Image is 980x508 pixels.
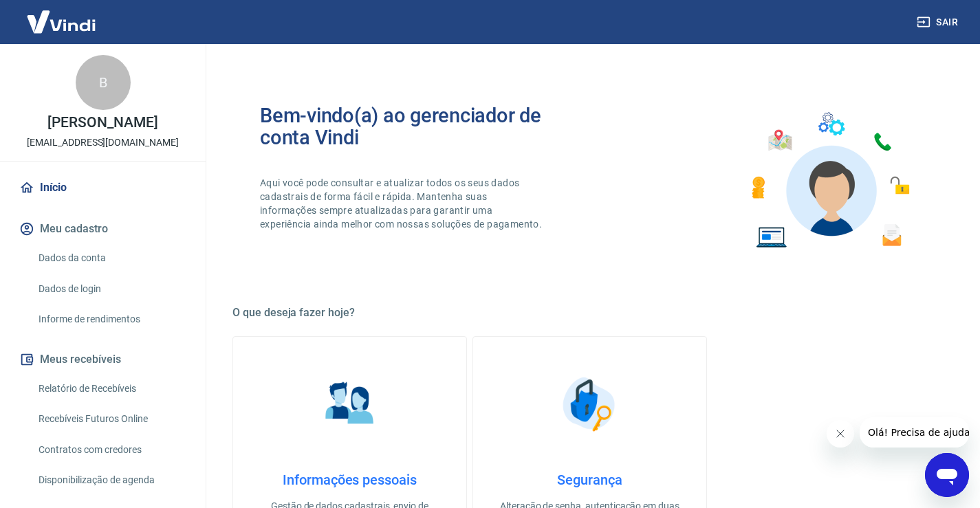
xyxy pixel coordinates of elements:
a: Dados da conta [33,244,189,272]
iframe: Mensagem da empresa [860,417,969,448]
a: Disponibilização de agenda [33,466,189,494]
iframe: Botão para abrir a janela de mensagens [925,453,969,497]
p: [PERSON_NAME] [47,115,157,130]
iframe: Fechar mensagem [827,420,854,448]
a: Dados de login [33,275,189,303]
img: Vindi [17,1,106,43]
a: Contratos com credores [33,436,189,464]
a: Informe de rendimentos [33,305,189,333]
h4: Segurança [495,472,684,488]
button: Meu cadastro [17,214,189,244]
div: B [76,55,131,110]
h2: Bem-vindo(a) ao gerenciador de conta Vindi [260,104,590,148]
img: Informações pessoais [316,370,384,439]
h4: Informações pessoais [255,472,444,488]
p: [EMAIL_ADDRESS][DOMAIN_NAME] [27,135,179,150]
img: Segurança [556,370,624,439]
a: Recebíveis Futuros Online [33,405,189,433]
img: Imagem de um avatar masculino com diversos icones exemplificando as funcionalidades do gerenciado... [739,104,919,256]
button: Meus recebíveis [17,344,189,375]
h5: O que deseja fazer hoje? [232,306,947,320]
a: Início [17,173,189,203]
span: Olá! Precisa de ajuda? [8,10,116,21]
button: Sair [914,10,963,35]
a: Relatório de Recebíveis [33,375,189,403]
p: Aqui você pode consultar e atualizar todos os seus dados cadastrais de forma fácil e rápida. Mant... [260,176,545,231]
